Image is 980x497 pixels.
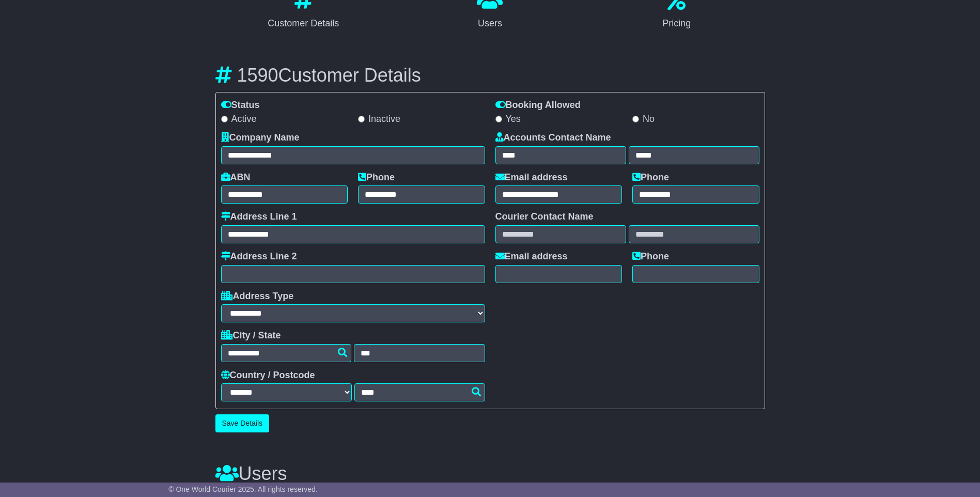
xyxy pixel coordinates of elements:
[215,463,765,484] h3: Users
[495,172,568,183] label: Email address
[268,17,339,30] div: Customer Details
[358,114,400,125] label: Inactive
[495,100,581,111] label: Booking Allowed
[495,132,611,144] label: Accounts Contact Name
[632,172,669,183] label: Phone
[495,116,502,122] input: Yes
[237,65,278,86] span: 1590
[221,370,315,381] label: Country / Postcode
[632,116,639,122] input: No
[221,172,251,183] label: ABN
[358,116,365,122] input: Inactive
[221,116,228,122] input: Active
[221,291,294,302] label: Address Type
[215,65,765,86] h3: Customer Details
[221,330,281,341] label: City / State
[662,17,691,30] div: Pricing
[477,17,503,30] div: Users
[632,251,669,262] label: Phone
[221,132,300,144] label: Company Name
[221,114,257,125] label: Active
[221,251,297,262] label: Address Line 2
[358,172,395,183] label: Phone
[495,251,568,262] label: Email address
[168,485,318,493] span: © One World Courier 2025. All rights reserved.
[221,211,297,223] label: Address Line 1
[215,414,270,432] button: Save Details
[221,100,260,111] label: Status
[495,114,521,125] label: Yes
[632,114,655,125] label: No
[495,211,594,223] label: Courier Contact Name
